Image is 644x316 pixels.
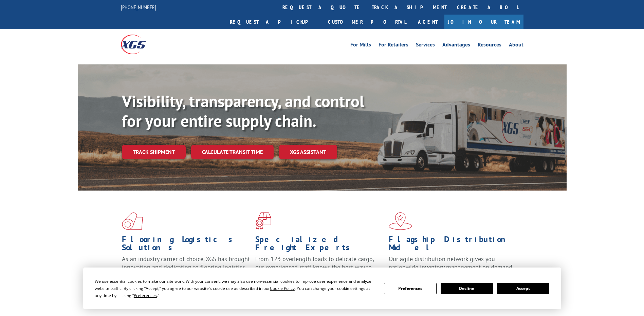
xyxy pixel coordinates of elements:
h1: Flagship Distribution Model [389,235,517,255]
a: For Retailers [379,42,408,50]
button: Decline [441,283,493,294]
a: XGS ASSISTANT [279,145,337,159]
a: Request a pickup [225,15,323,29]
a: Advantages [442,42,470,50]
h1: Flooring Logistics Solutions [122,235,250,255]
a: Agent [411,15,444,29]
a: Calculate transit time [191,145,274,159]
p: From 123 overlength loads to delicate cargo, our experienced staff knows the best way to move you... [255,255,384,285]
a: Resources [478,42,501,50]
img: xgs-icon-total-supply-chain-intelligence-red [122,212,143,230]
div: Cookie Consent Prompt [83,268,561,309]
a: Services [416,42,435,50]
a: About [509,42,523,50]
img: xgs-icon-focused-on-flooring-red [255,212,271,230]
h1: Specialized Freight Experts [255,235,384,255]
a: Track shipment [122,145,186,159]
a: Customer Portal [323,15,411,29]
div: We use essential cookies to make our site work. With your consent, we may also use non-essential ... [95,278,376,299]
button: Accept [497,283,549,294]
span: As an industry carrier of choice, XGS has brought innovation and dedication to flooring logistics... [122,255,250,279]
a: For Mills [350,42,371,50]
span: Our agile distribution network gives you nationwide inventory management on demand. [389,255,514,271]
img: xgs-icon-flagship-distribution-model-red [389,212,412,230]
span: Cookie Policy [270,285,295,291]
a: Join Our Team [444,15,523,29]
button: Preferences [384,283,436,294]
a: [PHONE_NUMBER] [121,4,156,11]
span: Preferences [134,293,157,298]
b: Visibility, transparency, and control for your entire supply chain. [122,91,364,131]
